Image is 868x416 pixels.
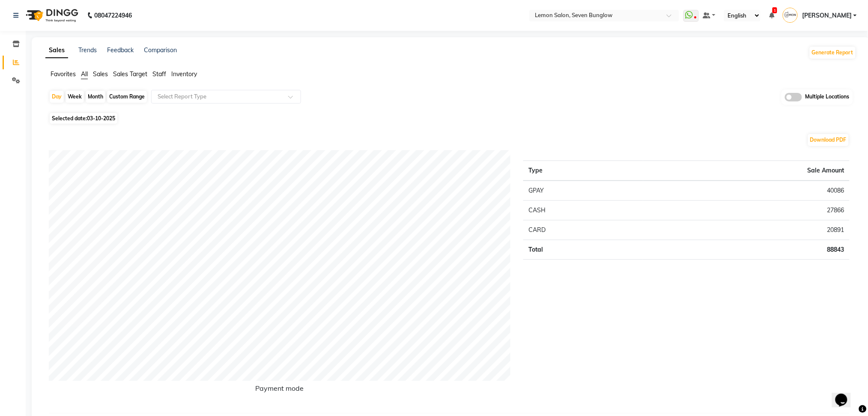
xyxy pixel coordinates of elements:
td: 88843 [643,240,850,259]
img: Aquib Khan [783,8,798,23]
span: Sales Target [113,70,147,78]
td: CARD [523,220,643,240]
button: Download PDF [808,134,849,146]
span: All [81,70,88,78]
a: Sales [45,43,68,58]
h6: Payment mode [49,384,510,396]
td: 20891 [643,220,850,240]
span: [PERSON_NAME] [802,11,852,20]
span: Staff [152,70,166,78]
div: Month [86,91,105,103]
div: Week [66,91,84,103]
a: 1 [769,12,774,19]
span: Inventory [171,70,197,78]
td: GPAY [523,181,643,201]
td: 27866 [643,200,850,220]
span: 1 [773,7,777,13]
a: Comparison [144,46,177,54]
td: CASH [523,200,643,220]
a: Trends [78,46,97,54]
a: Feedback [107,46,134,54]
b: 08047224946 [94,3,132,27]
iframe: chat widget [832,382,859,407]
span: Sales [93,70,108,78]
div: Custom Range [107,91,147,103]
td: 40086 [643,181,850,201]
span: Favorites [51,70,76,78]
button: Generate Report [810,47,856,59]
span: 03-10-2025 [87,115,115,122]
th: Sale Amount [643,160,850,181]
td: Total [523,240,643,259]
span: Selected date: [50,113,117,124]
div: Day [50,91,64,103]
th: Type [523,160,643,181]
span: Multiple Locations [805,93,850,101]
img: logo [22,3,81,27]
